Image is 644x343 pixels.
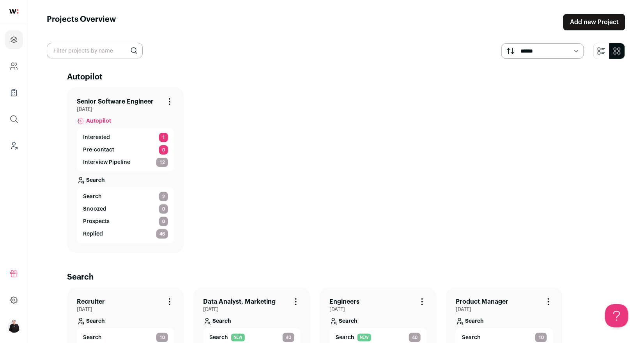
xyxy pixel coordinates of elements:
[212,317,231,325] p: Search
[339,317,357,325] p: Search
[67,72,605,83] h2: Autopilot
[83,192,168,201] a: Search 2
[77,106,174,113] span: [DATE]
[77,306,174,313] span: [DATE]
[159,133,168,142] span: 1
[291,297,301,306] button: Project Actions
[159,145,168,155] span: 0
[209,333,294,342] a: Search NEW 40
[462,334,481,341] span: Search
[77,172,174,187] a: Search
[83,230,103,238] p: Replied
[336,333,421,342] a: Search NEW 40
[77,97,154,106] a: Senior Software Engineer
[47,43,143,58] input: Filter projects by name
[456,306,553,313] span: [DATE]
[203,297,276,306] a: Data Analyst, Marketing
[77,113,174,128] a: Autopilot
[456,313,553,328] a: Search
[83,193,102,201] span: Search
[165,97,174,106] button: Project Actions
[77,297,105,306] a: Recruiter
[165,297,174,306] button: Project Actions
[83,158,168,167] a: Interview Pipeline 12
[47,14,116,30] h1: Projects Overview
[83,218,110,225] p: Prospects
[159,204,168,214] span: 0
[329,297,359,306] a: Engineers
[86,176,105,184] p: Search
[336,334,354,341] span: Search
[83,205,106,213] p: Snoozed
[83,134,110,141] p: Interested
[156,158,168,167] span: 12
[83,158,130,166] p: Interview Pipeline
[203,313,301,328] a: Search
[535,333,547,342] span: 10
[5,136,23,155] a: Leads (Backoffice)
[159,217,168,226] span: 0
[5,83,23,102] a: Company Lists
[5,57,23,76] a: Company and ATS Settings
[159,192,168,201] span: 2
[5,30,23,49] a: Projects
[83,146,114,154] p: Pre-contact
[83,204,168,214] a: Snoozed 0
[456,297,508,306] a: Product Manager
[83,229,168,239] a: Replied 46
[67,272,605,283] h2: Search
[86,317,105,325] p: Search
[83,145,168,155] a: Pre-contact 0
[605,304,628,327] iframe: Toggle Customer Support
[329,313,427,328] a: Search
[563,14,625,30] a: Add new Project
[409,333,421,342] span: 40
[209,334,228,341] span: Search
[203,306,301,313] span: [DATE]
[83,333,168,342] a: Search 10
[418,297,427,306] button: Project Actions
[231,334,245,341] span: NEW
[544,297,553,306] button: Project Actions
[465,317,484,325] p: Search
[83,133,168,142] a: Interested 1
[357,334,371,341] span: NEW
[156,229,168,239] span: 46
[283,333,294,342] span: 40
[83,217,168,226] a: Prospects 0
[83,334,102,341] span: Search
[9,9,18,14] img: wellfound-shorthand-0d5821cbd27db2630d0214b213865d53afaa358527fdda9d0ea32b1df1b89c2c.svg
[8,320,20,333] img: 9240684-medium_jpg
[8,320,20,333] button: Open dropdown
[329,306,427,313] span: [DATE]
[86,117,111,125] span: Autopilot
[77,313,174,328] a: Search
[156,333,168,342] span: 10
[462,333,547,342] a: Search 10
